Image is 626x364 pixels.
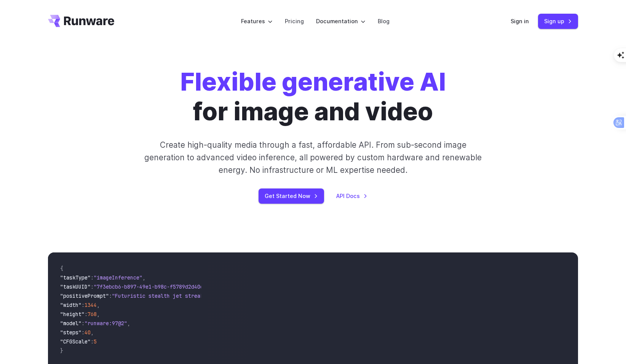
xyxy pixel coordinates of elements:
[94,283,209,290] span: "7f3ebcb6-b897-49e1-b98c-f5789d2d40d7"
[538,14,578,29] a: Sign up
[241,17,273,26] label: Features
[88,311,97,318] span: 768
[91,338,94,345] span: :
[127,320,130,327] span: ,
[91,329,94,336] span: ,
[81,302,85,308] span: :
[60,329,81,336] span: "steps"
[94,274,142,281] span: "imageInference"
[81,329,85,336] span: :
[378,17,390,26] a: Blog
[60,347,63,354] span: }
[259,188,324,203] a: Get Started Now
[336,192,367,200] a: API Docs
[97,302,100,308] span: ,
[316,17,366,26] label: Documentation
[60,274,91,281] span: "taskType"
[94,338,97,345] span: 5
[511,17,529,26] a: Sign in
[60,338,91,345] span: "CFGScale"
[60,265,63,272] span: {
[60,292,109,299] span: "positivePrompt"
[60,283,91,290] span: "taskUUID"
[142,274,145,281] span: ,
[60,302,81,308] span: "width"
[97,311,100,318] span: ,
[85,329,91,336] span: 40
[91,274,94,281] span: :
[144,139,483,177] p: Create high-quality media through a fast, affordable API. From sub-second image generation to adv...
[85,320,127,327] span: "runware:97@2"
[48,15,114,27] a: Go to /
[112,292,389,299] span: "Futuristic stealth jet streaking through a neon-lit cityscape with glowing purple exhaust"
[91,283,94,290] span: :
[60,311,85,318] span: "height"
[180,67,446,126] h1: for image and video
[180,67,446,97] strong: Flexible generative AI
[109,292,112,299] span: :
[85,302,97,308] span: 1344
[60,320,81,327] span: "model"
[81,320,85,327] span: :
[85,311,88,318] span: :
[285,17,304,26] a: Pricing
